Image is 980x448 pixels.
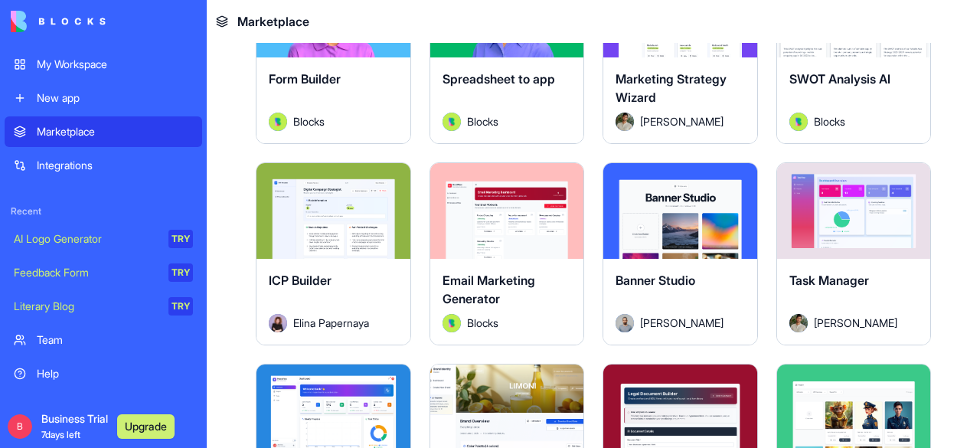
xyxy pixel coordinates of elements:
a: New app [5,83,202,113]
span: [PERSON_NAME] [814,315,897,331]
button: Upgrade [117,414,175,439]
span: [PERSON_NAME] [640,113,724,129]
img: Avatar [789,314,808,332]
span: Elina Papernaya [293,315,369,331]
span: Spreadsheet to app [443,71,555,87]
span: Blocks [467,315,498,331]
span: Marketplace [237,12,309,31]
span: Banner Studio [616,273,695,288]
a: Integrations [5,150,202,181]
span: Blocks [293,113,325,129]
div: TRY [168,297,193,316]
span: Form Builder [269,71,341,87]
span: Recent [5,205,202,217]
div: Integrations [37,158,193,173]
div: Team [37,332,193,348]
a: My Workspace [5,49,202,80]
a: Marketplace [5,116,202,147]
img: Avatar [269,113,287,131]
img: Avatar [789,113,808,131]
a: ICP BuilderAvatarElina Papernaya [256,162,411,345]
span: 7 days left [41,429,80,440]
span: SWOT Analysis AI [789,71,890,87]
img: Avatar [443,314,461,332]
span: ICP Builder [269,273,332,288]
span: Blocks [467,113,498,129]
span: Email Marketing Generator [443,273,535,306]
div: Literary Blog [14,299,158,314]
div: TRY [168,263,193,282]
img: logo [11,11,106,32]
img: Avatar [616,314,634,332]
div: Help [37,366,193,381]
div: New app [37,90,193,106]
div: Marketplace [37,124,193,139]
a: Help [5,358,202,389]
span: Marketing Strategy Wizard [616,71,727,105]
img: Avatar [269,314,287,332]
span: [PERSON_NAME] [640,315,724,331]
div: TRY [168,230,193,248]
div: AI Logo Generator [14,231,158,247]
a: Email Marketing GeneratorAvatarBlocks [430,162,585,345]
span: Task Manager [789,273,869,288]
img: Avatar [616,113,634,131]
a: AI Logo GeneratorTRY [5,224,202,254]
span: Business Trial [41,411,108,442]
a: Feedback FormTRY [5,257,202,288]
a: Give feedback [5,392,202,423]
div: Feedback Form [14,265,158,280]
a: Task ManagerAvatar[PERSON_NAME] [776,162,932,345]
a: Banner StudioAvatar[PERSON_NAME] [603,162,758,345]
span: B [8,414,32,439]
div: My Workspace [37,57,193,72]
a: Team [5,325,202,355]
span: Blocks [814,113,845,129]
a: Literary BlogTRY [5,291,202,322]
img: Avatar [443,113,461,131]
